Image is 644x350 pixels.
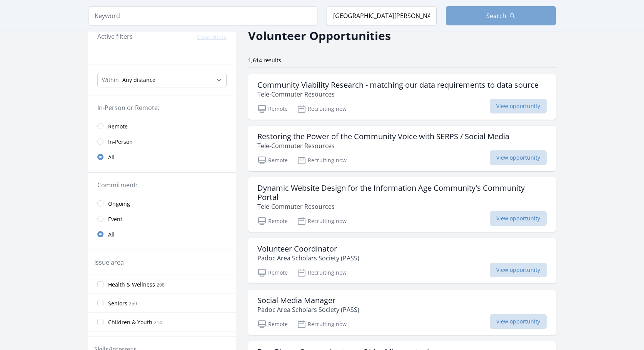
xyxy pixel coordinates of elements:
[97,103,227,112] legend: In-Person or Remote:
[97,32,133,41] h3: Active filters
[248,290,556,335] a: Social Media Manager Padoc Area Scholars Society (PASS) Remote Recruiting now View opportunity
[297,268,347,277] p: Recruiting now
[257,244,359,253] h3: Volunteer Coordinator
[108,215,122,223] span: Event
[97,300,103,306] input: Seniors 259
[108,231,115,238] span: All
[248,126,556,171] a: Restoring the Power of the Community Voice with SERPS / Social Media Tele-Commuter Resources Remo...
[257,253,359,263] p: Padoc Area Scholars Society (PASS)
[297,156,347,165] p: Recruiting now
[97,73,227,87] select: Search Radius
[108,123,128,130] span: Remote
[257,90,539,99] p: Tele-Commuter Resources
[257,202,547,211] p: Tele-Commuter Resources
[490,314,547,329] span: View opportunity
[88,227,236,242] a: All
[490,150,547,165] span: View opportunity
[108,300,127,307] span: Seniors
[97,319,103,325] input: Children & Youth 214
[97,180,227,190] legend: Commitment:
[88,211,236,227] a: Event
[88,196,236,211] a: Ongoing
[88,6,317,25] input: Keyword
[248,57,281,64] span: 1,614 results
[248,177,556,232] a: Dynamic Website Design for the Information Age Community's Community Portal Tele-Commuter Resourc...
[248,74,556,120] a: Community Viability Research - matching our data requirements to data source Tele-Commuter Resour...
[154,319,162,326] span: 214
[490,99,547,113] span: View opportunity
[108,318,152,326] span: Children & Youth
[257,156,288,165] p: Remote
[297,217,347,226] p: Recruiting now
[257,80,539,90] h3: Community Viability Research - matching our data requirements to data source
[446,6,556,25] button: Search
[327,6,437,25] input: Location
[490,263,547,277] span: View opportunity
[297,104,347,113] p: Recruiting now
[94,258,124,267] legend: Issue area
[88,149,236,165] a: All
[197,33,227,41] button: Clear filters
[129,300,137,307] span: 259
[257,268,288,277] p: Remote
[257,320,288,329] p: Remote
[297,320,347,329] p: Recruiting now
[97,281,103,287] input: Health & Wellness 298
[248,27,391,44] h2: Volunteer Opportunities
[257,141,509,150] p: Tele-Commuter Resources
[486,11,506,20] span: Search
[257,183,547,202] h3: Dynamic Website Design for the Information Age Community's Community Portal
[88,118,236,134] a: Remote
[108,138,133,146] span: In-Person
[108,153,115,161] span: All
[157,282,165,288] span: 298
[108,281,155,288] span: Health & Wellness
[257,305,359,314] p: Padoc Area Scholars Society (PASS)
[257,217,288,226] p: Remote
[248,238,556,283] a: Volunteer Coordinator Padoc Area Scholars Society (PASS) Remote Recruiting now View opportunity
[108,200,130,208] span: Ongoing
[490,211,547,226] span: View opportunity
[257,104,288,113] p: Remote
[257,132,509,141] h3: Restoring the Power of the Community Voice with SERPS / Social Media
[88,134,236,149] a: In-Person
[257,296,359,305] h3: Social Media Manager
